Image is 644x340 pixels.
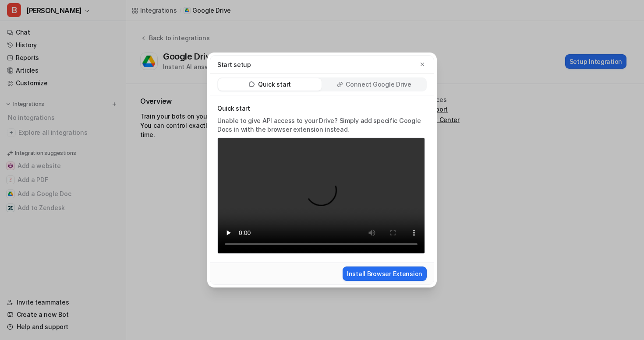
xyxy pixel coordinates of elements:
video: Your browser does not support the video tag. [217,137,425,254]
p: Unable to give API access to your Drive? Simply add specific Google Docs in with the browser exte... [217,116,425,134]
p: Quick start [217,104,425,113]
button: Install Browser Extension [343,266,427,281]
p: Connect Google Drive [346,80,411,89]
p: Start setup [217,60,251,69]
p: Quick start [258,80,291,89]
